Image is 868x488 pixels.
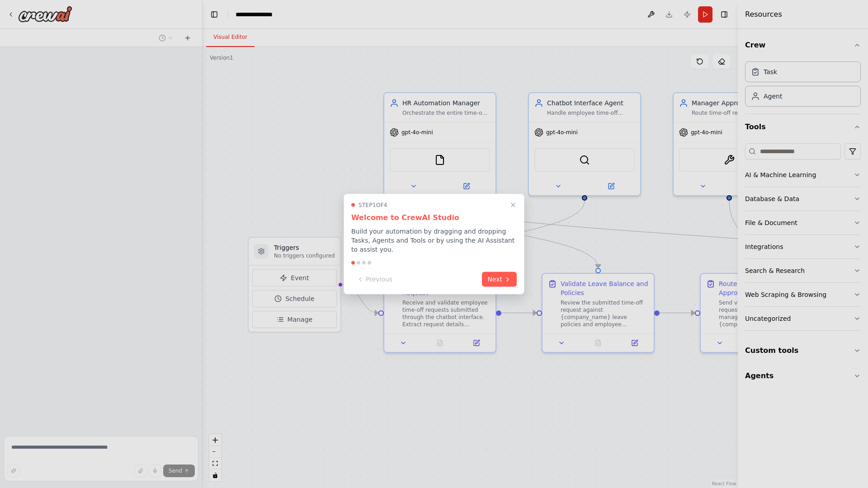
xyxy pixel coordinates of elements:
[482,272,517,287] button: Next
[508,200,519,211] button: Close walkthrough
[351,212,517,223] h3: Welcome to CrewAI Studio
[208,8,221,21] button: Hide left sidebar
[351,227,517,254] p: Build your automation by dragging and dropping Tasks, Agents and Tools or by using the AI Assista...
[351,272,398,287] button: Previous
[359,202,387,209] span: Step 1 of 4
